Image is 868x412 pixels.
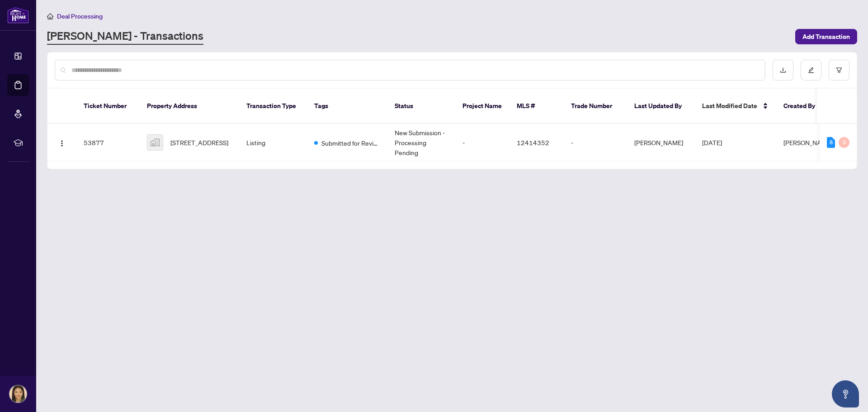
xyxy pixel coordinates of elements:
[7,7,29,24] img: logo
[509,89,564,124] th: MLS #
[783,138,832,147] span: [PERSON_NAME]
[827,137,835,148] div: 8
[9,385,27,403] img: Profile Icon
[47,13,53,19] span: home
[239,89,307,124] th: Transaction Type
[627,89,695,124] th: Last Updated By
[839,137,849,148] div: 0
[147,135,163,150] img: thumbnail-img
[455,89,509,124] th: Project Name
[307,89,387,124] th: Tags
[76,124,140,161] td: 53877
[780,67,786,73] span: download
[795,29,857,44] button: Add Transaction
[801,60,821,81] button: edit
[170,137,228,147] span: [STREET_ADDRESS]
[802,29,850,44] span: Add Transaction
[695,89,776,124] th: Last Modified Date
[564,124,627,161] td: -
[836,67,842,73] span: filter
[702,138,722,147] span: [DATE]
[564,89,627,124] th: Trade Number
[702,101,757,111] span: Last Modified Date
[47,28,203,45] a: [PERSON_NAME] - Transactions
[387,124,455,161] td: New Submission - Processing Pending
[455,124,509,161] td: -
[57,12,103,20] span: Deal Processing
[55,135,69,150] button: Logo
[387,89,455,124] th: Status
[140,89,239,124] th: Property Address
[321,138,380,148] span: Submitted for Review
[627,124,695,161] td: [PERSON_NAME]
[58,140,66,147] img: Logo
[808,67,814,73] span: edit
[829,60,849,81] button: filter
[76,89,140,124] th: Ticket Number
[517,138,549,147] span: 12414352
[773,60,793,81] button: download
[776,89,830,124] th: Created By
[832,380,859,407] button: Open asap
[239,124,307,161] td: Listing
